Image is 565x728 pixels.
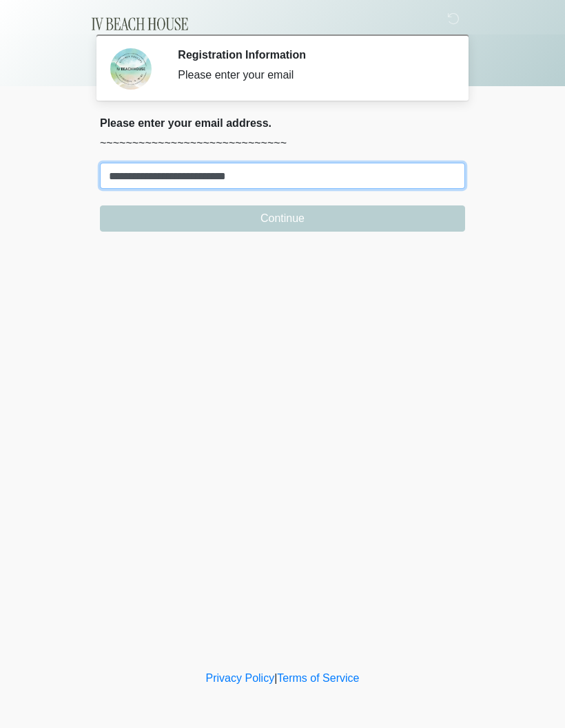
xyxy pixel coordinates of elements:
a: | [274,672,277,684]
img: IV Beach House Logo [86,10,194,38]
h2: Registration Information [178,48,444,61]
p: ~~~~~~~~~~~~~~~~~~~~~~~~~~~~~ [100,135,465,152]
button: Continue [100,205,465,232]
a: Terms of Service [277,672,359,684]
h2: Please enter your email address. [100,117,465,130]
img: Agent Avatar [110,48,152,90]
a: Privacy Policy [206,672,275,684]
div: Please enter your email [178,67,444,83]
